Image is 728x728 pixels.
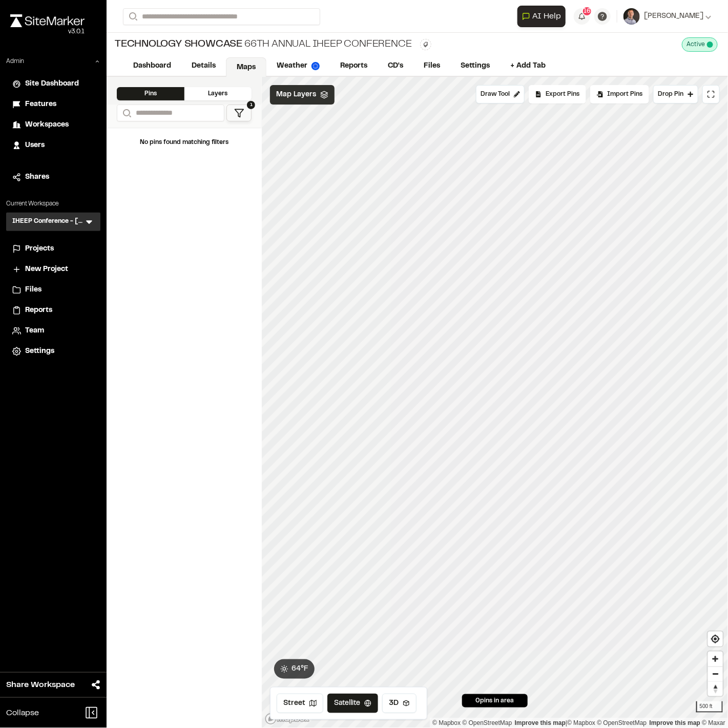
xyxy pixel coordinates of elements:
button: Zoom out [708,667,723,681]
div: Import Pins into your project [590,85,649,103]
button: Search [117,105,135,121]
a: Maxar [702,719,725,726]
a: New Project [12,264,94,275]
span: Share Workspace [6,679,75,691]
button: Drop Pin [653,85,698,103]
button: [PERSON_NAME] [623,8,712,25]
span: 16 [584,7,591,16]
a: Shares [12,172,94,183]
a: Features [12,99,94,110]
button: 16 [574,8,590,25]
span: Reset bearing to north [708,682,723,696]
span: Export Pins [546,90,579,99]
a: CD's [378,56,413,76]
a: Workspaces [12,119,94,131]
a: Mapbox logo [265,713,310,725]
span: 0 pins in area [476,696,514,705]
span: Reports [25,305,52,316]
span: Features [25,99,56,110]
button: 1 [226,105,252,121]
a: Map feedback [515,719,566,726]
a: + Add Tab [500,56,556,76]
button: 64°F [274,659,315,679]
a: Reports [330,56,378,76]
div: Open AI Assistant [517,6,570,27]
span: AI Help [532,10,561,23]
a: OpenStreetMap [597,719,647,726]
a: Reports [12,305,94,316]
span: Settings [25,346,54,357]
p: Admin [6,57,24,66]
a: Users [12,140,94,151]
img: User [623,8,640,25]
div: Oh geez...please don't... [10,27,85,36]
button: Reset bearing to north [708,681,723,696]
span: Users [25,140,45,151]
span: 1 [247,101,255,109]
span: New Project [25,264,68,275]
div: This project is active and counting against your active project count. [682,37,718,52]
span: Active [687,40,705,49]
a: Details [181,56,226,76]
a: Improve this map [650,719,700,726]
div: No pins available to export [529,85,586,103]
a: Maps [226,57,266,77]
div: | [432,718,725,728]
button: Open AI Assistant [517,6,566,27]
a: Weather [266,56,330,76]
a: Settings [12,346,94,357]
span: 64 ° F [292,663,308,675]
span: This project is active and counting against your active project count. [707,41,713,48]
span: Team [25,325,44,337]
span: Collapse [6,707,39,719]
button: Satellite [327,694,378,713]
span: Technology Showcase [115,37,242,52]
a: Projects [12,243,94,255]
button: Find my location [708,632,723,647]
button: Zoom in [708,652,723,667]
a: OpenStreetMap [463,719,512,726]
a: Settings [450,56,500,76]
button: Search [123,8,141,25]
span: Site Dashboard [25,78,79,90]
span: Workspaces [25,119,69,131]
span: Files [25,284,41,296]
img: rebrand.png [10,14,85,27]
span: Draw Tool [481,90,510,99]
span: [PERSON_NAME] [644,11,703,22]
span: Projects [25,243,54,255]
span: Map Layers [276,89,316,100]
div: 66th Annual IHEEP Conference [115,37,412,52]
h3: IHEEP Conference - [GEOGRAPHIC_DATA] [GEOGRAPHIC_DATA] [12,217,84,227]
span: Import Pins [607,90,642,99]
span: No pins found matching filters [140,140,229,145]
a: Mapbox [432,719,461,726]
img: precipai.png [311,62,320,70]
a: Files [12,284,94,296]
a: Files [413,56,450,76]
a: Dashboard [123,56,181,76]
button: Edit Tags [420,39,431,50]
div: Pins [117,87,184,100]
button: Draw Tool [476,85,525,103]
span: Shares [25,172,49,183]
span: Zoom out [708,667,723,681]
p: Current Workspace [6,199,100,209]
a: Site Dashboard [12,78,94,90]
div: 500 ft [696,701,723,713]
button: Street [277,694,323,713]
a: Team [12,325,94,337]
span: Drop Pin [658,90,683,99]
button: 3D [382,694,417,713]
a: Mapbox [567,719,595,726]
div: Layers [184,87,252,100]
